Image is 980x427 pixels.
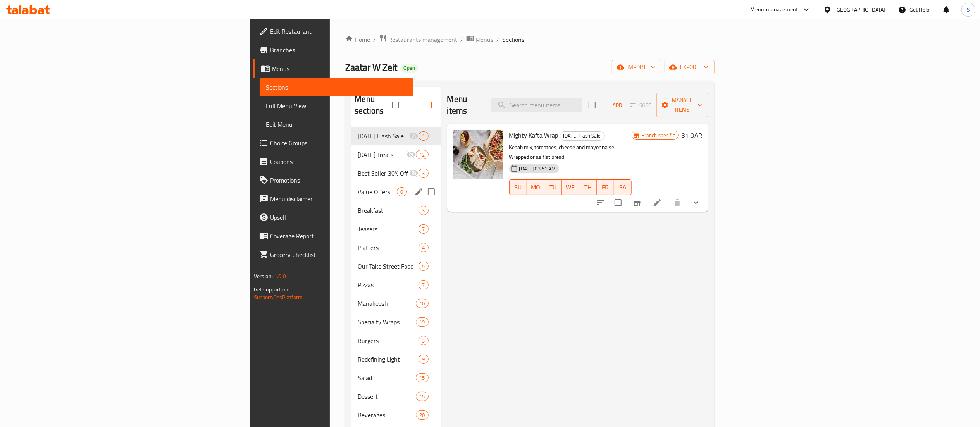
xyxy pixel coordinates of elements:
[253,189,413,208] a: Menu disclaimer
[628,193,646,212] button: Branch-specific-item
[409,169,419,178] svg: Inactive section
[358,243,419,252] span: Platters
[253,22,413,41] a: Edit Restaurant
[422,96,441,114] button: Add section
[270,27,407,36] span: Edit Restaurant
[419,356,428,363] span: 9
[416,410,428,420] div: items
[358,280,419,289] span: Pizzas
[496,35,499,44] li: /
[653,198,662,207] a: Edit menu item
[351,387,441,406] div: Dessert15
[610,195,626,211] span: Select to update
[416,150,428,159] div: items
[530,182,541,193] span: MO
[466,34,493,45] a: Menus
[656,93,708,117] button: Manage items
[691,198,701,207] svg: Show Choices
[397,187,406,196] div: items
[351,350,441,368] div: Redefining Light9
[351,220,441,238] div: Teasers7
[591,193,610,212] button: sort-choices
[413,186,425,198] button: edit
[358,299,416,308] div: Manakeesh
[416,374,428,382] span: 15
[416,319,428,326] span: 19
[358,206,419,215] div: Breakfast
[548,182,559,193] span: TU
[351,406,441,424] div: Beverages20
[687,193,705,212] button: show more
[416,392,428,401] div: items
[351,313,441,331] div: Specialty Wraps19
[419,170,428,177] span: 3
[751,5,798,14] div: Menu-management
[253,134,413,152] a: Choice Groups
[419,281,428,289] span: 7
[416,300,428,307] span: 10
[358,187,397,196] span: Value Offers
[491,98,582,112] input: search
[270,250,407,259] span: Grocery Checklist
[502,35,524,44] span: Sections
[416,317,428,327] div: items
[358,373,416,382] span: Salad
[253,208,413,227] a: Upsell
[260,115,413,134] a: Edit Menu
[358,336,419,345] div: Burgers
[419,131,428,141] div: items
[358,262,419,271] span: Our Take Street Food
[419,243,428,252] div: items
[358,131,409,141] span: [DATE] Flash Sale
[345,34,715,45] nav: breadcrumb
[270,45,407,55] span: Branches
[419,226,428,233] span: 7
[419,280,428,289] div: items
[597,179,614,195] button: FR
[266,101,407,110] span: Full Menu View
[600,182,611,193] span: FR
[266,120,407,129] span: Edit Menu
[254,292,303,302] a: Support.OpsPlatform
[625,99,656,111] span: Select section first
[447,93,482,117] h2: Menu items
[358,169,409,178] span: Best Seller 30% Off
[358,355,419,364] div: Redefining Light
[416,299,428,308] div: items
[253,227,413,245] a: Coverage Report
[612,60,661,74] button: import
[419,169,428,178] div: items
[582,182,594,193] span: TH
[388,97,404,113] span: Select all sections
[560,131,605,141] div: Ramadan Flash Sale
[602,101,623,110] span: Add
[419,133,428,140] span: 1
[351,201,441,220] div: Breakfast3
[358,150,406,159] div: Ramadan Treats
[419,262,428,271] div: items
[253,59,413,78] a: Menus
[254,271,273,281] span: Version:
[351,257,441,275] div: Our Take Street Food5
[358,224,419,234] span: Teasers
[406,150,416,159] svg: Inactive section
[671,62,708,72] span: export
[351,183,441,201] div: Value Offers0edit
[509,129,558,141] span: Mighty Kafta Wrap
[351,294,441,313] div: Manakeesh10
[358,317,416,327] span: Specialty Wraps
[270,176,407,185] span: Promotions
[668,193,687,212] button: delete
[351,368,441,387] div: Salad15
[416,412,428,419] span: 20
[404,96,422,114] span: Sort sections
[253,171,413,189] a: Promotions
[600,99,625,111] button: Add
[419,337,428,344] span: 3
[260,96,413,115] a: Full Menu View
[254,284,289,294] span: Get support on:
[419,206,428,215] div: items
